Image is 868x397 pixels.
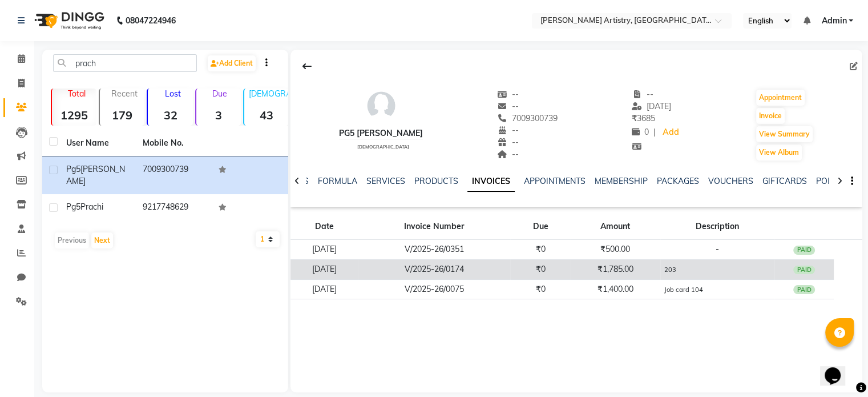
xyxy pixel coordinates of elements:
td: [DATE] [290,279,358,299]
th: Date [290,214,358,240]
div: PAID [793,285,815,294]
a: POINTS [816,176,845,186]
th: Mobile No. [136,130,212,157]
p: Recent [104,89,144,99]
p: Lost [152,89,192,99]
span: 7009300739 [497,113,558,123]
span: Admin [821,15,846,27]
span: - [716,244,719,254]
a: PACKAGES [657,176,699,186]
img: avatar [364,89,398,123]
span: 3685 [632,113,655,123]
span: -- [497,101,519,111]
span: -- [497,89,519,99]
span: ₹ [632,113,637,123]
span: Prachi [80,202,103,212]
td: V/2025-26/0174 [358,259,510,279]
p: Due [199,89,241,99]
td: 7009300739 [136,157,212,194]
a: FORMULA [318,176,357,186]
b: 08047224946 [126,5,176,37]
span: 0 [632,127,649,137]
a: APPOINTMENTS [524,176,586,186]
strong: 43 [244,108,289,122]
strong: 179 [100,108,144,122]
div: PAID [793,246,815,255]
td: [DATE] [290,259,358,279]
span: -- [632,89,653,99]
th: Amount [571,214,660,240]
strong: 32 [148,108,192,122]
img: logo [29,5,107,37]
td: V/2025-26/0075 [358,279,510,299]
a: GIFTCARDS [762,176,807,186]
th: Invoice Number [358,214,510,240]
span: [DEMOGRAPHIC_DATA] [357,144,409,150]
td: V/2025-26/0351 [358,240,510,260]
button: Appointment [756,90,805,106]
div: PAID [793,266,815,275]
strong: 3 [196,108,241,122]
td: ₹0 [510,240,571,260]
p: [DEMOGRAPHIC_DATA] [249,89,289,99]
td: ₹0 [510,279,571,299]
small: Job card 104 [664,286,703,294]
small: 203 [664,266,676,274]
a: Add Client [208,55,256,71]
span: -- [497,137,519,147]
span: Pg5 [66,202,80,212]
span: [PERSON_NAME] [66,164,125,186]
div: Back to Client [295,55,319,77]
button: Next [91,232,113,248]
button: View Album [756,145,802,161]
td: ₹1,785.00 [571,259,660,279]
a: INVOICES [467,171,515,192]
iframe: chat widget [820,351,857,386]
a: VOUCHERS [708,176,753,186]
span: -- [497,149,519,159]
td: ₹0 [510,259,571,279]
button: Invoice [756,108,785,124]
span: -- [497,125,519,135]
span: | [653,126,656,138]
td: ₹500.00 [571,240,660,260]
a: MEMBERSHIP [595,176,648,186]
th: Description [660,214,774,240]
a: Add [660,125,680,141]
strong: 1295 [52,108,96,122]
p: Total [56,89,96,99]
input: Search by Name/Mobile/Email/Code [53,54,197,72]
button: View Summary [756,126,813,142]
span: Pg5 [66,164,80,174]
th: User Name [59,130,136,157]
td: 9217748629 [136,194,212,222]
span: [DATE] [632,101,671,111]
a: SERVICES [366,176,405,186]
th: Due [510,214,571,240]
a: PRODUCTS [414,176,458,186]
td: [DATE] [290,240,358,260]
td: ₹1,400.00 [571,279,660,299]
div: Pg5 [PERSON_NAME] [339,127,423,139]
